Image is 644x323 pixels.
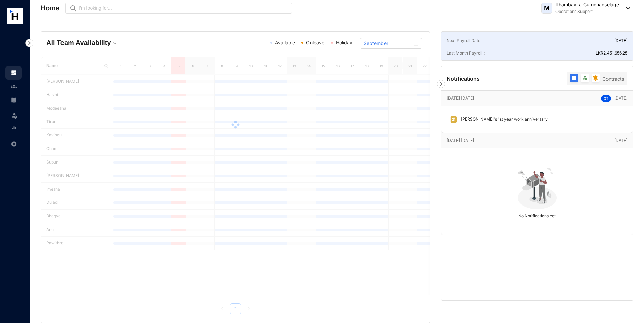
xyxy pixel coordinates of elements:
p: No Notifications Yet [447,211,627,219]
span: Holiday [336,40,352,45]
p: [PERSON_NAME]'s 1st year work anniversary [457,116,548,123]
img: nav-icon-right.af6afadce00d159da59955279c43614e.svg [437,80,445,88]
p: [DATE] [601,95,627,102]
img: dropdown.780994ddfa97fca24b89f58b1de131fa.svg [111,40,118,47]
p: LKR 2,451,656.25 [596,50,627,57]
span: 0 [604,96,606,101]
p: Home [41,3,60,13]
div: [DATE] [DATE][DATE] [441,133,633,148]
li: Contacts [5,80,22,93]
img: filter-reminder.7bd594460dfc183a5d70274ebda095bc.svg [593,75,598,81]
img: payroll-unselected.b590312f920e76f0c668.svg [11,97,17,103]
p: Notifications [447,74,480,83]
img: people-unselected.118708e94b43a90eceab.svg [11,83,17,89]
img: settings-unselected.1febfda315e6e19643a1.svg [11,141,17,147]
p: Next Payroll Date : [447,37,482,44]
img: report-unselected.e6a6b4230fc7da01f883.svg [11,125,17,131]
img: no-notification-yet.99f61bb71409b19b567a5111f7a484a1.svg [514,164,561,211]
h4: All Team Availability [46,38,172,47]
p: [DATE] [DATE] [447,95,601,102]
li: Reports [5,122,22,135]
li: Home [5,66,22,80]
p: [DATE] [DATE] [447,137,614,144]
span: M [544,5,550,11]
img: dropdown-black.8e83cc76930a90b1a4fdb6d089b7bf3a.svg [623,7,630,9]
sup: 01 [601,95,611,102]
img: leave-unselected.2934df6273408c3f84d9.svg [11,112,18,119]
input: I’m looking for... [79,4,288,12]
span: Contracts [602,76,624,82]
li: Payroll [5,93,22,107]
div: [DATE] [DATE]01 [DATE] [441,91,633,106]
p: [DATE] [614,137,627,144]
span: 1 [606,96,608,101]
img: anniversary.d4fa1ee0abd6497b2d89d817e415bd57.svg [450,116,457,123]
p: Operations Support [555,8,623,15]
img: filter-leave.335d97c0ea4a0c612d9facb82607b77b.svg [582,75,588,81]
img: nav-icon-right.af6afadce00d159da59955279c43614e.svg [25,39,33,47]
input: Select month [364,40,412,47]
img: home.c6720e0a13eba0172344.svg [11,70,17,76]
p: [DATE] [614,37,627,44]
span: Available [275,40,295,45]
p: Thambavita Gurunnanselage... [555,1,623,8]
span: Onleave [306,40,324,45]
p: Last Month Payroll : [447,50,485,57]
img: filter-all-active.b2ddab8b6ac4e993c5f19a95c6f397f4.svg [571,75,577,81]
